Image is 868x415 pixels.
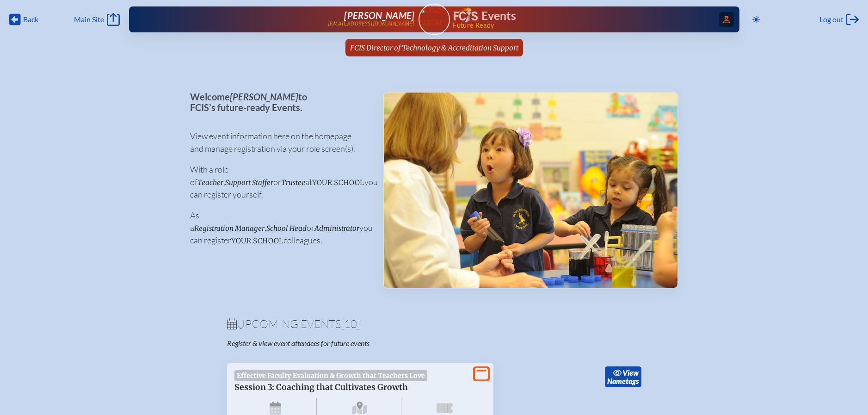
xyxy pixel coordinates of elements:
[190,92,368,112] p: Welcome to FCIS’s future-ready Events.
[344,10,414,21] span: [PERSON_NAME]
[312,178,364,187] span: your school
[190,130,368,155] p: View event information here on the homepage and manage registration via your role screen(s).
[227,318,641,329] h1: Upcoming Events
[622,368,639,377] span: view
[231,236,283,245] span: your school
[341,317,360,331] span: [10]
[230,91,298,102] span: [PERSON_NAME]
[234,370,428,381] span: Effective Faculty Evaluation & Growth that Teachers Love
[328,21,415,27] p: [EMAIL_ADDRESS][DOMAIN_NAME]
[346,39,522,56] a: FCIS Director of Technology & Accreditation Support
[314,224,359,233] span: Administrator
[350,43,518,52] span: FCIS Director of Technology & Accreditation Support
[819,15,843,24] span: Log out
[234,382,408,392] span: Session 3: Coaching that Cultivates Growth
[384,93,677,288] img: Events
[414,3,454,28] img: User Avatar
[159,10,415,29] a: [PERSON_NAME][EMAIL_ADDRESS][DOMAIN_NAME]
[419,4,450,35] a: User Avatar
[225,178,273,187] span: Support Staffer
[605,366,641,388] a: viewNametags
[197,178,223,187] span: Teacher
[74,15,104,24] span: Main Site
[453,22,709,29] span: Future Ready
[74,13,119,26] a: Main Site
[227,339,471,348] p: Register & view event attendees for future events
[190,209,368,247] p: As a , or you can register colleagues.
[266,224,307,233] span: School Head
[194,224,265,233] span: Registration Manager
[454,7,710,29] div: FCIS Events — Future ready
[281,178,305,187] span: Trustee
[23,15,38,24] span: Back
[190,163,368,201] p: With a role of , or at you can register yourself.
